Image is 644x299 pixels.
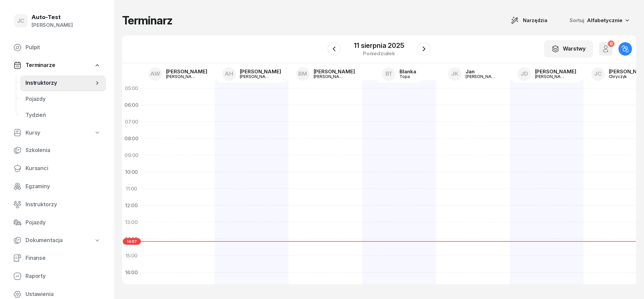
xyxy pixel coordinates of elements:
[122,164,141,180] div: 10:00
[535,74,567,79] div: [PERSON_NAME]
[20,75,106,91] a: Instruktorzy
[399,74,416,79] div: Topa
[17,18,25,24] span: JC
[8,268,106,284] a: Raporty
[240,69,281,74] div: [PERSON_NAME]
[8,58,106,73] a: Terminarze
[25,290,101,299] span: Ustawienia
[8,160,106,176] a: Kursanci
[608,41,614,47] div: 0
[521,71,528,77] span: JD
[25,79,94,87] span: Instruktorzy
[150,71,160,77] span: AW
[122,114,141,130] div: 07:00
[535,69,576,74] div: [PERSON_NAME]
[123,238,141,245] span: 14:07
[122,14,172,26] h1: Terminarz
[25,272,101,281] span: Raporty
[512,65,582,83] a: JD[PERSON_NAME][PERSON_NAME]
[122,97,141,114] div: 06:00
[8,250,106,266] a: Finanse
[32,14,73,20] div: Auto-Test
[466,74,498,79] div: [PERSON_NAME]
[25,164,101,173] span: Kursanci
[8,215,106,231] a: Pojazdy
[298,71,307,77] span: BM
[561,13,636,27] button: Sortuj Alfabetycznie
[8,197,106,213] a: Instruktorzy
[354,42,404,49] div: 11 sierpnia 2025
[314,69,355,74] div: [PERSON_NAME]
[594,71,602,77] span: JC
[122,281,141,298] div: 17:00
[25,111,101,120] span: Tydzień
[544,40,593,58] button: Warstwy
[143,65,213,83] a: AW[PERSON_NAME][PERSON_NAME]
[25,182,101,191] span: Egzaminy
[314,74,346,79] div: [PERSON_NAME]
[8,233,106,248] a: Dokumentacja
[122,214,141,231] div: 13:00
[122,130,141,147] div: 08:00
[122,80,141,97] div: 05:00
[8,40,106,56] a: Pulpit
[385,71,393,77] span: BT
[377,65,421,83] a: BTBlankaTopa
[609,74,641,79] div: Chryczyk
[122,264,141,281] div: 16:00
[443,65,503,83] a: JKJan[PERSON_NAME]
[599,42,612,56] button: 0
[25,61,55,70] span: Terminarze
[122,247,141,264] div: 15:00
[25,200,101,209] span: Instruktorzy
[166,74,198,79] div: [PERSON_NAME]
[354,51,404,56] div: poniedziałek
[523,16,547,24] span: Narzędzia
[240,74,272,79] div: [PERSON_NAME]
[122,231,141,247] div: 14:00
[225,71,233,77] span: AH
[217,65,286,83] a: AH[PERSON_NAME][PERSON_NAME]
[20,91,106,107] a: Pojazdy
[25,129,40,137] span: Kursy
[570,16,586,25] span: Sortuj
[25,95,101,103] span: Pojazdy
[166,69,207,74] div: [PERSON_NAME]
[587,17,623,23] span: Alfabetycznie
[25,146,101,155] span: Szkolenia
[25,43,101,52] span: Pulpit
[8,178,106,195] a: Egzaminy
[8,125,106,141] a: Kursy
[399,69,416,74] div: Blanka
[25,236,63,245] span: Dokumentacja
[466,69,498,74] div: Jan
[451,71,459,77] span: JK
[25,254,101,263] span: Finanse
[25,218,101,227] span: Pojazdy
[20,107,106,123] a: Tydzień
[551,45,586,53] div: Warstwy
[8,142,106,158] a: Szkolenia
[291,65,360,83] a: BM[PERSON_NAME][PERSON_NAME]
[122,197,141,214] div: 12:00
[122,147,141,164] div: 09:00
[505,14,553,27] button: Narzędzia
[32,21,73,29] div: [PERSON_NAME]
[122,180,141,197] div: 11:00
